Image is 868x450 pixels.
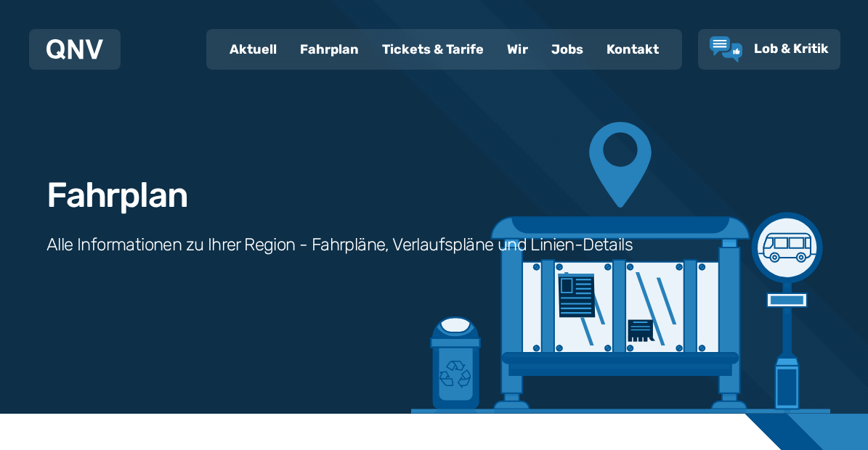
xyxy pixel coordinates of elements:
a: Jobs [540,30,595,68]
a: Lob & Kritik [710,36,829,62]
a: Wir [495,30,540,68]
a: Kontakt [595,30,670,68]
h3: Alle Informationen zu Ihrer Region - Fahrpläne, Verlaufspläne und Linien-Details [46,233,633,256]
a: QNV Logo [46,35,103,64]
h1: Fahrplan [46,178,187,213]
img: QNV Logo [46,39,103,60]
a: Tickets & Tarife [370,30,495,68]
a: Fahrplan [288,30,370,68]
span: Lob & Kritik [754,41,829,57]
a: Aktuell [218,30,288,68]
